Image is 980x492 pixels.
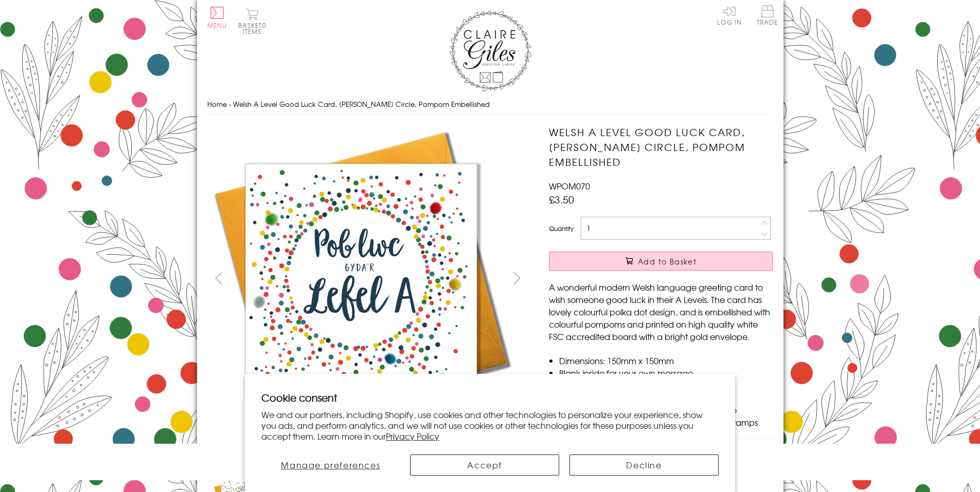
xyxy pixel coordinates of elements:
[207,94,773,115] nav: breadcrumbs
[261,455,400,476] button: Manage preferences
[410,455,559,476] button: Accept
[449,10,531,91] img: Claire Giles Greetings Cards
[261,409,719,441] p: We and our partners, including Shopify, use cookies and other technologies to personalize your ex...
[638,256,697,267] span: Add to Basket
[386,430,439,442] a: Privacy Policy
[281,459,380,471] span: Manage preferences
[207,7,227,28] button: Menu
[757,5,778,27] a: Trade
[207,125,515,433] img: Welsh A Level Good Luck Card, Dotty Circle, Pompom Embellished
[569,455,719,476] button: Decline
[549,281,773,343] p: A wonderful modern Welsh language greeting card to wish someone good luck in their A Levels. The ...
[528,125,837,408] img: Welsh A Level Good Luck Card, Dotty Circle, Pompom Embellished
[261,390,719,405] h2: Cookie consent
[505,267,528,290] button: next
[549,125,773,169] h1: Welsh A Level Good Luck Card, [PERSON_NAME] Circle, Pompom Embellished
[549,252,773,271] button: Add to Basket
[559,354,773,367] li: Dimensions: 150mm x 150mm
[549,224,574,233] label: Quantity
[549,192,574,206] span: £3.50
[757,5,778,25] span: Trade
[207,21,227,30] span: Menu
[717,5,742,25] a: Log In
[549,180,590,192] span: WPOM070
[559,367,773,379] li: Blank inside for your own message
[238,8,266,34] button: Basket0 items
[233,99,490,109] span: Welsh A Level Good Luck Card, [PERSON_NAME] Circle, Pompom Embellished
[207,99,227,109] a: Home
[229,99,231,109] span: ›
[207,267,230,290] button: prev
[243,21,266,36] span: 0 items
